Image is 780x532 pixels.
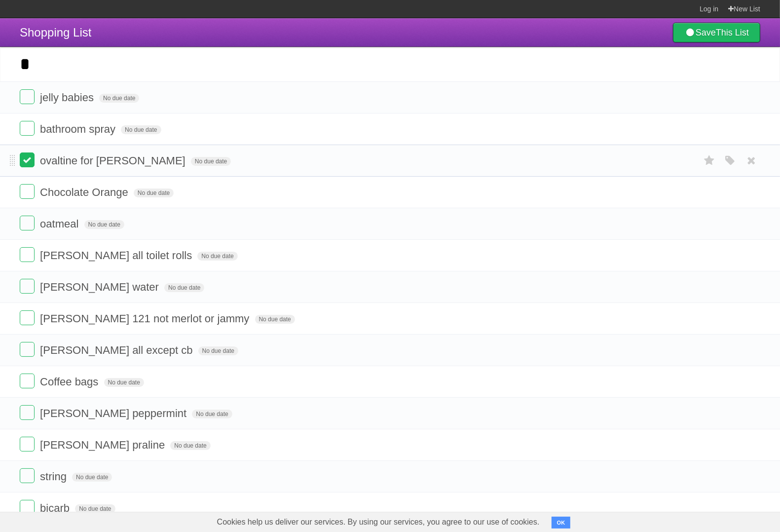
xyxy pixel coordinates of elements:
label: Star task [700,152,719,169]
span: bicarb [40,502,72,514]
span: ovaltine for [PERSON_NAME] [40,154,188,167]
span: string [40,470,69,483]
span: No due date [192,410,232,418]
span: No due date [75,504,115,513]
span: jelly babies [40,91,96,104]
label: Done [20,342,35,357]
span: No due date [170,441,210,450]
span: No due date [121,125,161,134]
span: [PERSON_NAME] all toilet rolls [40,249,194,262]
span: Coffee bags [40,376,101,388]
span: No due date [72,473,112,482]
span: Cookies help us deliver our services. By using our services, you agree to our use of cookies. [207,512,550,532]
span: oatmeal [40,218,81,230]
span: No due date [198,346,238,355]
b: This List [716,28,749,38]
span: [PERSON_NAME] 121 not merlot or jammy [40,312,252,325]
label: Done [20,437,35,452]
span: No due date [191,157,231,166]
span: [PERSON_NAME] peppermint [40,407,189,419]
button: OK [552,517,571,529]
label: Done [20,152,35,167]
span: bathroom spray [40,123,118,135]
label: Done [20,121,35,136]
label: Done [20,468,35,483]
span: No due date [255,315,295,324]
label: Done [20,216,35,230]
span: No due date [164,283,204,292]
span: Shopping List [20,26,91,39]
label: Done [20,279,35,294]
span: No due date [104,378,144,387]
label: Done [20,405,35,420]
span: No due date [134,189,174,197]
span: No due date [197,252,237,261]
span: No due date [84,220,124,229]
span: [PERSON_NAME] water [40,281,161,293]
span: [PERSON_NAME] all except cb [40,344,195,356]
span: No due date [99,94,139,103]
span: [PERSON_NAME] praline [40,439,167,451]
label: Done [20,247,35,262]
label: Done [20,310,35,325]
label: Done [20,184,35,199]
span: Chocolate Orange [40,186,131,198]
label: Done [20,374,35,388]
a: SaveThis List [673,23,760,42]
label: Done [20,500,35,515]
label: Done [20,89,35,104]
